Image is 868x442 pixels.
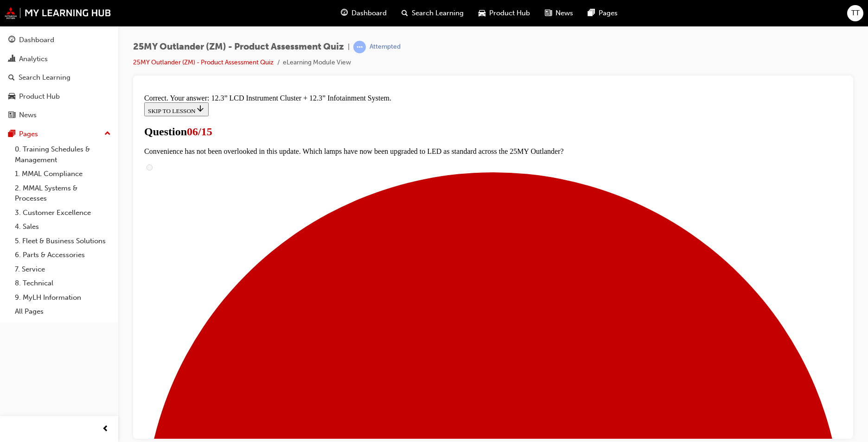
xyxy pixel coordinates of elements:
[5,7,111,19] img: mmal
[11,142,115,167] a: 0. Training Schedules & Management
[11,248,115,262] a: 6. Parts & Accessories
[8,74,15,82] span: search-icon
[19,91,60,102] div: Product Hub
[599,8,618,19] span: Pages
[19,72,70,83] div: Search Learning
[479,7,485,19] span: car-icon
[102,423,109,435] span: prev-icon
[4,126,115,143] button: Pages
[8,130,15,139] span: pages-icon
[11,262,115,277] a: 7. Service
[851,8,860,19] span: TT
[11,304,115,319] a: All Pages
[341,7,348,19] span: guage-icon
[8,55,15,63] span: chart-icon
[537,4,581,23] a: news-iconNews
[588,7,595,19] span: pages-icon
[348,42,350,52] span: |
[11,220,115,234] a: 4. Sales
[8,93,15,101] span: car-icon
[394,4,471,23] a: search-iconSearch Learning
[11,290,115,305] a: 9. MyLH Information
[545,7,552,19] span: news-icon
[283,57,351,68] li: eLearning Module View
[11,167,115,181] a: 1. MMAL Compliance
[4,30,115,126] button: DashboardAnalyticsSearch LearningProduct HubNews
[4,12,68,26] button: SKIP TO LESSON
[104,128,111,140] span: up-icon
[11,206,115,220] a: 3. Customer Excellence
[847,5,863,21] button: TT
[351,8,387,19] span: Dashboard
[11,276,115,290] a: 8. Technical
[8,36,15,44] span: guage-icon
[581,4,625,23] a: pages-iconPages
[8,111,15,120] span: news-icon
[412,8,464,19] span: Search Learning
[471,4,537,23] a: car-iconProduct Hub
[19,129,38,139] div: Pages
[11,181,115,206] a: 2. MMAL Systems & Processes
[11,234,115,248] a: 5. Fleet & Business Solutions
[133,42,344,52] span: 25MY Outlander (ZM) - Product Assessment Quiz
[353,41,366,53] span: learningRecordVerb_ATTEMPT-icon
[19,110,37,120] div: News
[4,51,115,68] a: Analytics
[4,69,115,86] a: Search Learning
[19,54,48,64] div: Analytics
[370,43,401,51] div: Attempted
[133,58,274,66] a: 25MY Outlander (ZM) - Product Assessment Quiz
[4,4,702,12] div: Correct. Your answer: 12.3” LCD Instrument Cluster + 12.3” Infotainment System.
[555,8,573,19] span: News
[4,32,115,49] a: Dashboard
[19,35,54,45] div: Dashboard
[7,17,64,24] span: SKIP TO LESSON
[489,8,530,19] span: Product Hub
[333,4,394,23] a: guage-iconDashboard
[4,88,115,105] a: Product Hub
[402,7,408,19] span: search-icon
[4,107,115,124] a: News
